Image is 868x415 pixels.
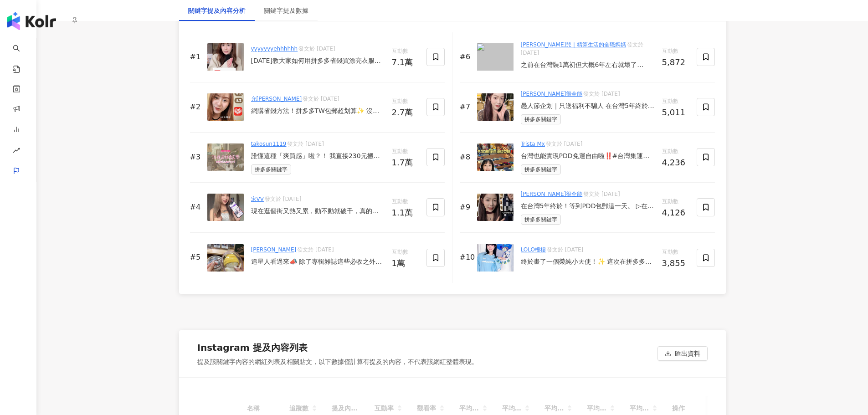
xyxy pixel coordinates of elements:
[477,194,514,221] img: post-image
[251,207,385,216] div: 現在逛個街又熱又累，動不動就破千，真的很心累…🥲 自從滑了拼多多，我整個人清醒了🔥 價格親民到爆、款式又多，每次都像在挖寶✨🤩 而且新用戶還有超多優惠，真的不滑不行！ 今年夏天別再亂花冤枉錢了 ...
[521,141,545,147] a: Trista Mx
[13,38,31,74] a: search
[392,248,419,257] span: 互動數
[251,141,287,147] a: takosun1119
[303,96,339,102] span: 發文於 [DATE]
[251,257,385,266] div: 追星人看過來📣 除了專輯雜誌這些必收之外，還有哪些是你一定要補的日常神物？ 我自己都在【拼[GEOGRAPHIC_DATA]】補貨超划算 ✨ 📦 全站滿49免運，超取／宅配都支援 🆓 新用戶還有...
[521,61,655,70] div: 之前在台灣裝1萬初但大概6年左右就壞了 [DATE]自己買回來裝 尺寸還量錯🤪 還好多量的部分可以鋸掉！ 這次確定好尺寸不用再花時間切割 縮短安裝時間 當然一分錢一分貨 $550的價值我覺得cp...
[251,56,385,66] div: [DATE]教大家如何用拼多多省錢買漂亮衣服😚💗 最近開始用了拼多多後 發現真的是天堂！ 裡面的衣服都超級便宜 而且滿49人民幣 （大約200元台幣就免運了🥹💗） 新人還可以抽88元卷包（大約4...
[207,194,244,221] img: post-image
[662,58,689,67] div: 5,872
[188,5,246,15] div: 關鍵字提及內容分析
[197,358,478,367] div: 提及該關鍵字內容的網紅列表及相關貼文，以下數據僅計算有提及的內容，不代表該網紅整體表現。
[477,244,514,272] img: post-image
[546,141,582,147] span: 發文於 [DATE]
[477,43,514,71] img: post-image
[521,191,583,197] a: [PERSON_NAME]很全能
[521,215,561,225] span: 拼多多關鍵字
[675,347,700,361] span: 匯出資料
[662,47,689,56] span: 互動數
[521,114,561,124] span: 拼多多關鍵字
[207,244,244,272] img: post-image
[583,91,620,97] span: 發文於 [DATE]
[662,197,689,206] span: 互動數
[547,246,583,253] span: 發文於 [DATE]
[251,164,291,174] span: 拼多多關鍵字
[287,141,324,147] span: 發文於 [DATE]
[521,91,583,97] a: [PERSON_NAME]很全能
[521,152,655,161] div: 台灣也能實現PDD免運自由啦‼️#台灣集運 #PDD集運教程 #PDD集運 #台灣生活 #海外集運 #台灣旅行 #購物 #集運推薦 #穿戴甲 #穿戴甲真的是yyds❤️
[460,102,473,112] div: #7
[477,143,514,171] img: post-image
[251,246,297,253] a: [PERSON_NAME]
[521,41,627,48] a: [PERSON_NAME]兒｜精算生活的全職媽媽
[521,164,561,174] span: 拼多多關鍵字
[251,96,302,102] a: 允[PERSON_NAME]
[392,158,419,167] div: 1.7萬
[521,246,546,253] a: LOLO樓樓
[662,108,689,117] div: 5,011
[7,12,56,30] img: logo
[662,259,689,268] div: 3,855
[477,93,514,121] img: post-image
[662,208,689,217] div: 4,126
[251,152,385,161] div: 誰懂這種「爽買感」啦？！ 我直接230元搬一[PERSON_NAME]椅回家， 還給我免運到府？！ 而且～新用戶還能直接0元下單， 真的是0！元！ 我根本沒出門、沒出力，就多一[PERSON_N...
[207,43,244,71] img: post-image
[251,46,298,52] a: yyyyyyyehhhhhh
[190,52,204,62] div: #1
[460,52,473,62] div: #6
[264,5,308,15] div: 關鍵字提及數據
[392,208,419,217] div: 1.1萬
[521,202,655,211] div: 在台灣5年終於！等到PDD包郵這一天。 ▷在台灣生活第五年 ▷可太喜歡這裡的生活氛圍了😍 ♥作為一個有[DATE]網購經驗從沒翻車過的女人 這個省錢小技巧一定要學起來 ▷自從pdd有¥49包郵台...
[197,341,308,354] div: Instagram 提及內容列表
[13,141,20,162] span: rise
[392,197,419,206] span: 互動數
[662,97,689,106] span: 互動數
[662,147,689,156] span: 互動數
[521,102,655,111] div: 愚人節企划｜只送福利不騙人 在台灣5年終於！等到PDD包郵這一天。 ▷在台灣生活第五年 ▷可太喜歡這裡的生活氛圍了😍 ♥作為一個有[DATE]網購經驗從沒翻車過的女人 這個省錢小技巧一定要學起來...
[392,147,419,156] span: 互動數
[662,158,689,167] div: 4,236
[657,346,708,361] button: 匯出資料
[392,259,419,268] div: 1萬
[460,202,473,212] div: #9
[207,143,244,171] img: post-image
[207,93,244,121] img: post-image
[662,248,689,257] span: 互動數
[297,246,334,253] span: 發文於 [DATE]
[265,196,301,202] span: 發文於 [DATE]
[298,46,335,52] span: 發文於 [DATE]
[460,252,473,262] div: #10
[190,152,204,162] div: #3
[392,58,419,67] div: 7.1萬
[190,102,204,112] div: #2
[392,108,419,117] div: 2.7萬
[521,257,655,266] div: 終於畫了一個榮純小天使！✨ 這次在拼多多買了好多畫布， 剛好現在全台滿49就免運，超取、宅配都OK！ 還能刷Visa/Mastercard，甚至0元下單先用後付， CP值真的超高～ 快去看看有沒...
[251,107,385,116] div: 網購省錢方法！拼多多TW包郵超划算✨ 沒錯！現在拼多多也能直接寄到台灣 而且只要49元就包郵！ （等於台幣200多就能免運，真的太讚了～） 跟大家分享我最近買了這些超可愛的餐盤 每一個均價不到2...
[392,97,419,106] span: 互動數
[190,252,204,262] div: #5
[583,191,620,197] span: 發文於 [DATE]
[190,202,204,212] div: #4
[251,196,264,202] a: 宋VV
[460,152,473,162] div: #8
[392,47,419,56] span: 互動數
